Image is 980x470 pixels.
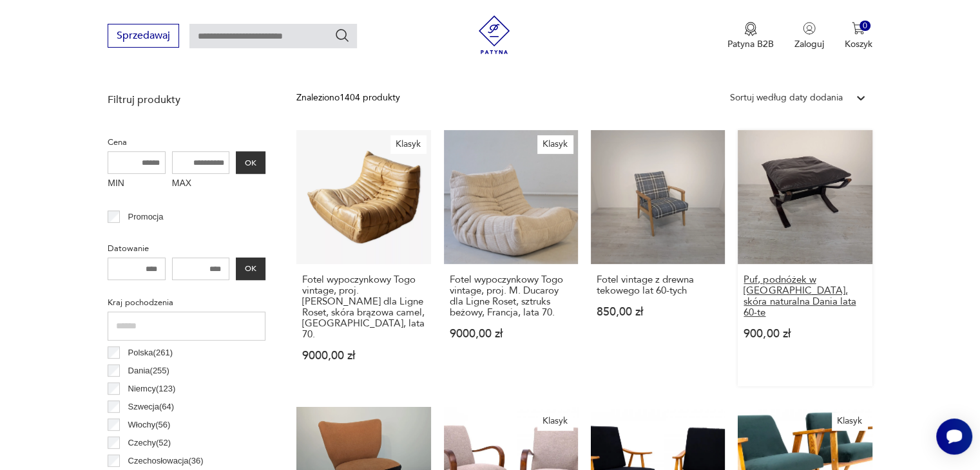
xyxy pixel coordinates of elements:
a: Fotel vintage z drewna tekowego lat 60-tychFotel vintage z drewna tekowego lat 60-tych850,00 zł [591,130,725,386]
h3: Fotel wypoczynkowy Togo vintage, proj. [PERSON_NAME] dla Ligne Roset, skóra brązowa camel, [GEOGR... [302,274,425,340]
p: Czechy ( 52 ) [128,436,171,450]
a: Sprzedawaj [108,32,179,41]
a: KlasykFotel wypoczynkowy Togo vintage, proj. M. Ducaroy dla Ligne Roset, sztruks beżowy, Francja,... [444,130,578,386]
p: Filtruj produkty [108,93,265,107]
button: Zaloguj [794,22,824,50]
p: Dania ( 255 ) [128,364,169,378]
label: MAX [172,174,230,194]
p: Kraj pochodzenia [108,296,265,310]
button: Patyna B2B [727,22,774,50]
p: 900,00 zł [744,328,866,339]
img: Ikona medalu [744,22,757,36]
p: Niemcy ( 123 ) [128,382,176,396]
a: Puf, podnóżek w mahoniu, skóra naturalna Dania lata 60-tePuf, podnóżek w [GEOGRAPHIC_DATA], skóra... [738,130,872,386]
button: 0Koszyk [845,22,872,50]
p: 850,00 zł [597,306,719,317]
img: Patyna - sklep z meblami i dekoracjami vintage [475,15,514,54]
p: 9000,00 zł [450,328,572,339]
button: OK [236,151,265,174]
p: Patyna B2B [727,38,774,50]
p: 9000,00 zł [302,350,425,361]
button: Sprzedawaj [108,24,179,48]
p: Datowanie [108,241,265,256]
img: Ikonka użytkownika [803,22,816,35]
p: Szwecja ( 64 ) [128,400,175,414]
a: Ikona medaluPatyna B2B [727,22,774,50]
h3: Fotel vintage z drewna tekowego lat 60-tych [597,274,719,296]
p: Cena [108,135,265,149]
button: OK [236,258,265,280]
div: 0 [860,21,870,32]
p: Promocja [128,210,164,224]
iframe: Smartsupp widget button [936,418,972,455]
button: Szukaj [334,28,350,43]
h3: Puf, podnóżek w [GEOGRAPHIC_DATA], skóra naturalna Dania lata 60-te [744,274,866,318]
a: KlasykFotel wypoczynkowy Togo vintage, proj. M. Ducaroy dla Ligne Roset, skóra brązowa camel, Fra... [296,130,430,386]
p: Czechosłowacja ( 36 ) [128,454,204,468]
p: Polska ( 261 ) [128,346,173,360]
div: Znaleziono 1404 produkty [296,91,400,105]
img: Ikona koszyka [852,22,865,35]
h3: Fotel wypoczynkowy Togo vintage, proj. M. Ducaroy dla Ligne Roset, sztruks beżowy, Francja, lata 70. [450,274,572,318]
p: Koszyk [845,38,872,50]
label: MIN [108,174,166,194]
div: Sortuj według daty dodania [730,91,843,105]
p: Zaloguj [794,38,824,50]
p: Włochy ( 56 ) [128,418,171,432]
